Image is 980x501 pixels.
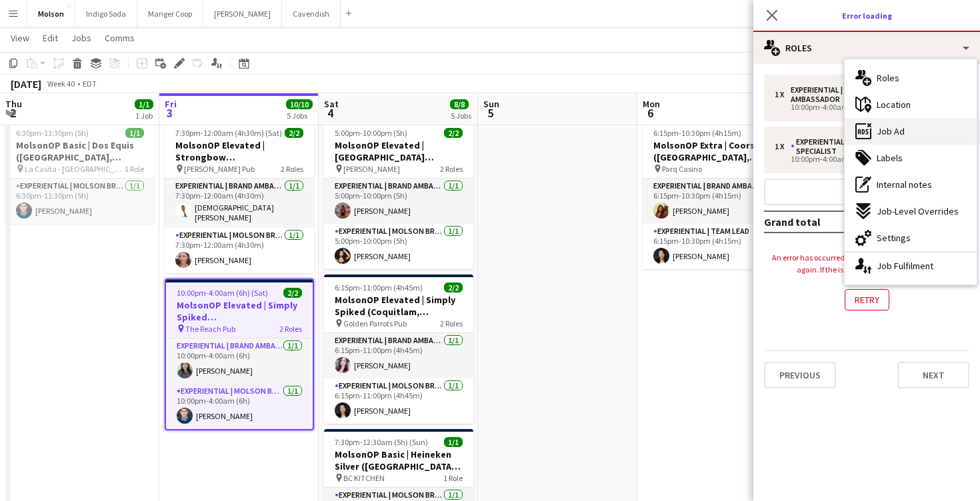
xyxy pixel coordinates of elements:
span: 6:15pm-11:00pm (4h45m) [335,282,423,292]
button: Previous [764,362,836,388]
app-card-role: Experiential | Molson Brand Specialist1/16:15pm-11:00pm (4h45m)[PERSON_NAME] [324,378,473,424]
a: Comms [99,29,140,47]
span: Edit [43,32,58,44]
span: 5 [481,105,499,121]
app-job-card: 5:00pm-10:00pm (5h)2/2MolsonOP Elevated | [GEOGRAPHIC_DATA] ([GEOGRAPHIC_DATA], [GEOGRAPHIC_DATA]... [324,120,473,269]
span: 4 [322,105,339,121]
app-job-card: 6:15pm-10:30pm (4h15m)2/2MolsonOP Extra | Coors Light ([GEOGRAPHIC_DATA], [GEOGRAPHIC_DATA]) Parq... [643,120,792,269]
span: 6 [641,105,660,121]
span: 3 [163,105,177,121]
span: 2/2 [444,282,463,292]
div: Job Fulfilment [845,252,977,279]
span: 7:30pm-12:00am (4h30m) (Sat) [175,128,282,138]
app-card-role: Experiential | Brand Ambassador1/110:00pm-4:00am (6h)[PERSON_NAME] [166,338,313,384]
span: Week 40 [44,79,77,89]
span: 5:00pm-10:00pm (5h) [335,128,407,138]
button: Indigo Soda [75,1,137,27]
span: Golden Parrots Pub [343,318,407,328]
h3: Error loading [753,7,980,24]
span: [PERSON_NAME] Pub [184,164,255,174]
span: 2/2 [285,128,303,138]
app-card-role: Experiential | Molson Brand Specialist1/15:00pm-10:00pm (5h)[PERSON_NAME] [324,224,473,269]
div: [DATE] [11,77,41,91]
span: View [11,32,29,44]
button: Retry [845,289,889,310]
span: Comms [105,32,135,44]
span: Job-Level Overrides [877,205,959,217]
app-job-card: 7:30pm-12:00am (4h30m) (Sat)2/2MolsonOP Elevated | Strongbow ([GEOGRAPHIC_DATA], [GEOGRAPHIC_DATA... [165,120,314,273]
span: 2 [3,105,22,121]
h3: MolsonOP Elevated | [GEOGRAPHIC_DATA] ([GEOGRAPHIC_DATA], [GEOGRAPHIC_DATA]) [324,139,473,163]
app-card-role: Experiential | Brand Ambassador1/17:30pm-12:00am (4h30m)[DEMOGRAPHIC_DATA][PERSON_NAME] [165,179,314,228]
h3: MolsonOP Elevated | Simply Spiked ([GEOGRAPHIC_DATA], [GEOGRAPHIC_DATA]) [166,299,313,323]
div: 1 x [775,90,791,99]
span: 1/1 [135,99,153,109]
button: Next [897,362,969,388]
span: 7:30pm-12:30am (5h) (Sun) [335,437,428,447]
div: 5 Jobs [287,111,312,121]
app-card-role: Experiential | Molson Brand Specialist1/17:30pm-12:00am (4h30m)[PERSON_NAME] [165,228,314,273]
span: 8/8 [450,99,469,109]
div: Experiential | Brand Ambassador [791,85,919,104]
span: The Reach Pub [185,324,235,334]
div: An error has occurred while loading this popin. Please try again. If the issue persists contact . [764,239,969,289]
span: Thu [5,98,22,110]
span: Internal notes [877,179,932,191]
span: 10/10 [286,99,313,109]
app-job-card: 10:00pm-4:00am (6h) (Sat)2/2MolsonOP Elevated | Simply Spiked ([GEOGRAPHIC_DATA], [GEOGRAPHIC_DAT... [165,278,314,430]
button: Molson [27,1,75,27]
h3: MolsonOP Elevated | Strongbow ([GEOGRAPHIC_DATA], [GEOGRAPHIC_DATA]) [165,139,314,163]
span: 1/1 [125,128,144,138]
a: View [5,29,35,47]
span: 6:30pm-11:30pm (5h) [16,128,89,138]
span: 6:15pm-10:30pm (4h15m) [653,128,741,138]
h3: MolsonOP Basic | Dos Equis ([GEOGRAPHIC_DATA], [GEOGRAPHIC_DATA]) [5,139,155,163]
span: 1 Role [125,164,144,174]
div: 1 x [775,142,791,151]
div: Experiential | Molson Brand Specialist [791,137,919,156]
span: BC KITCHEN [343,473,385,483]
div: EDT [83,79,97,89]
span: Parq Casino [662,164,702,174]
td: Grand total [764,211,891,233]
span: Job Ad [877,125,905,137]
span: 10:00pm-4:00am (6h) (Sat) [177,288,268,298]
span: Roles [877,72,899,84]
h3: MolsonOP Extra | Coors Light ([GEOGRAPHIC_DATA], [GEOGRAPHIC_DATA]) [643,139,792,163]
div: 5 Jobs [451,111,471,121]
div: 1 Job [135,111,153,121]
app-card-role: Experiential | Brand Ambassador1/15:00pm-10:00pm (5h)[PERSON_NAME] [324,179,473,224]
button: [PERSON_NAME] [203,1,282,27]
h3: MolsonOP Basic | Heineken Silver ([GEOGRAPHIC_DATA], [GEOGRAPHIC_DATA]) [324,448,473,472]
span: 2 Roles [440,318,463,328]
div: Roles [753,32,980,64]
a: Edit [37,29,63,47]
span: Sun [483,98,499,110]
app-card-role: Experiential | Brand Ambassador1/16:15pm-10:30pm (4h15m)[PERSON_NAME] [643,179,792,224]
span: Mon [643,98,660,110]
app-card-role: Experiential | Brand Ambassador1/16:15pm-11:00pm (4h45m)[PERSON_NAME] [324,333,473,378]
span: 2 Roles [279,324,302,334]
span: 2 Roles [281,164,303,174]
span: Jobs [71,32,91,44]
span: 2/2 [444,128,463,138]
span: Fri [165,98,177,110]
span: Labels [877,152,903,164]
button: Add role [764,179,969,205]
button: Manger Coop [137,1,203,27]
span: 1/1 [444,437,463,447]
div: 10:00pm-4:00am (6h) [775,156,945,163]
span: 1 Role [443,473,463,483]
a: Jobs [66,29,97,47]
span: Settings [877,232,911,244]
app-job-card: 6:30pm-11:30pm (5h)1/1MolsonOP Basic | Dos Equis ([GEOGRAPHIC_DATA], [GEOGRAPHIC_DATA]) La Casita... [5,120,155,224]
app-job-card: 6:15pm-11:00pm (4h45m)2/2MolsonOP Elevated | Simply Spiked (Coquitlam, [GEOGRAPHIC_DATA]) Golden ... [324,274,473,424]
span: La Casita - [GEOGRAPHIC_DATA] [25,164,125,174]
app-card-role: Experiential | Team Lead1/16:15pm-10:30pm (4h15m)[PERSON_NAME] [643,224,792,269]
